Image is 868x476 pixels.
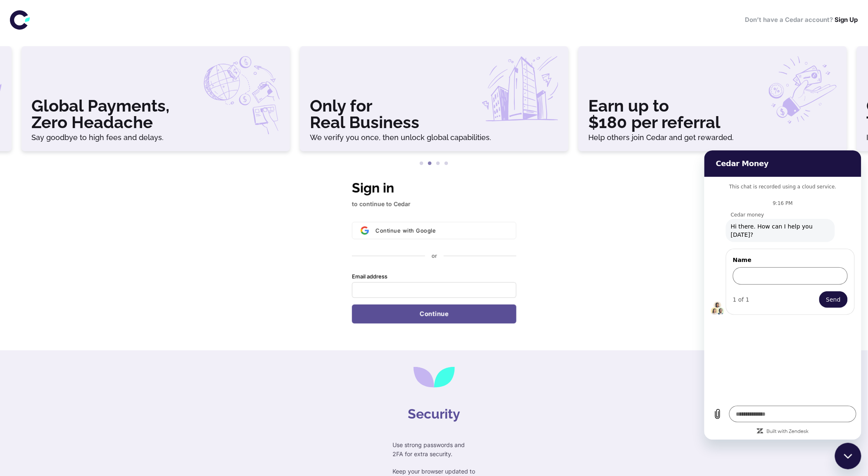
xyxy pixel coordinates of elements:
p: to continue to Cedar [352,200,516,209]
button: Sign in with GoogleContinue with Google [352,222,516,239]
h6: Say goodbye to high fees and delays. [31,134,280,141]
button: 4 [442,159,451,168]
a: Sign Up [835,16,858,24]
h6: We verify you once, then unlock global capabilities. [310,134,559,141]
h3: Global Payments, Zero Headache [31,98,280,131]
p: or [431,252,437,260]
span: Continue with Google [376,227,436,234]
h3: Earn up to $180 per referral [588,98,837,131]
h6: Help others join Cedar and get rewarded. [588,134,837,141]
label: Email address [352,273,388,281]
h6: Don’t have a Cedar account? [745,15,858,25]
h3: Only for Real Business [310,98,559,131]
button: Continue [352,305,516,324]
p: Use strong passwords and 2FA for extra security. [393,440,476,459]
h1: Sign in [352,178,516,198]
button: 2 [426,159,434,168]
h4: Security [408,404,460,424]
img: Sign in with Google [361,226,369,235]
button: 1 [418,159,426,168]
iframe: Button to launch messaging window, conversation in progress [835,443,861,469]
button: 3 [434,159,442,168]
iframe: Messaging window [704,150,861,440]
